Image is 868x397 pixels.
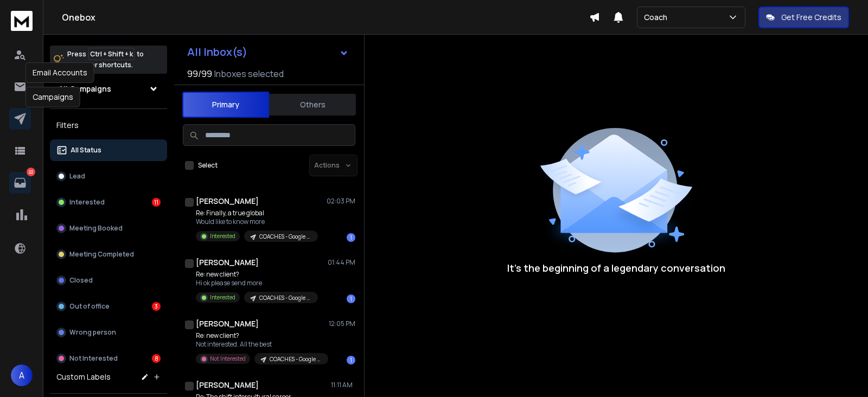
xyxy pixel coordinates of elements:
h3: Inboxes selected [214,67,284,80]
p: 11:11 AM [331,381,355,389]
p: 22 [27,168,35,176]
button: Get Free Credits [758,7,849,28]
span: Ctrl + Shift + k [88,48,135,60]
button: Meeting Completed [50,244,167,265]
button: A [11,364,33,386]
div: Campaigns [25,87,80,107]
p: Closed [69,276,93,285]
p: Not interested. All the best [196,340,326,349]
div: 11 [152,198,161,207]
p: Hi ok please send more [196,279,318,287]
h1: [PERSON_NAME] [196,318,259,329]
button: All Inbox(s) [178,41,358,63]
p: COACHES - Google - Small [270,355,322,363]
p: 12:05 PM [329,319,355,328]
p: All Status [71,146,101,155]
button: Interested11 [50,191,167,213]
h1: All Campaigns [59,84,111,94]
h1: Onebox [62,11,589,24]
a: 22 [9,172,31,194]
p: It’s the beginning of a legendary conversation [507,260,725,276]
button: All Campaigns [50,78,167,100]
p: Would like to know more [196,217,318,226]
div: 8 [152,354,161,363]
div: 3 [152,302,161,311]
div: Email Accounts [25,62,94,83]
p: Meeting Completed [69,250,134,259]
label: Select [198,161,218,170]
button: All Status [50,139,167,161]
h1: [PERSON_NAME] [196,196,259,207]
button: Primary [182,92,269,118]
div: 1 [347,356,355,364]
p: Not Interested [210,355,246,363]
button: Not Interested8 [50,348,167,369]
p: COACHES - Google - Large [259,233,311,241]
button: Meeting Booked [50,217,167,239]
button: Wrong person [50,322,167,343]
h3: Filters [50,118,167,133]
p: Interested [210,293,235,302]
button: Out of office3 [50,296,167,317]
p: Get Free Credits [781,12,841,23]
div: 1 [347,233,355,242]
p: Re: new client? [196,331,326,340]
button: Closed [50,270,167,291]
p: Interested [210,232,235,240]
p: Coach [644,12,672,23]
p: Wrong person [69,328,116,337]
p: Interested [69,198,105,207]
button: Others [269,93,356,117]
p: Lead [69,172,85,181]
p: 02:03 PM [327,197,355,206]
button: Lead [50,165,167,187]
p: 01:44 PM [328,258,355,267]
p: Meeting Booked [69,224,123,233]
img: logo [11,11,33,31]
h1: All Inbox(s) [187,47,247,57]
p: Press to check for shortcuts. [67,49,144,71]
div: 1 [347,294,355,303]
h1: [PERSON_NAME] [196,257,259,268]
h3: Custom Labels [56,372,111,382]
p: Out of office [69,302,110,311]
span: 99 / 99 [187,67,212,80]
p: Re: Finally, a true global [196,209,318,217]
h1: [PERSON_NAME] [196,380,259,390]
p: COACHES - Google - Small [259,294,311,302]
p: Not Interested [69,354,118,363]
p: Re: new client? [196,270,318,279]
